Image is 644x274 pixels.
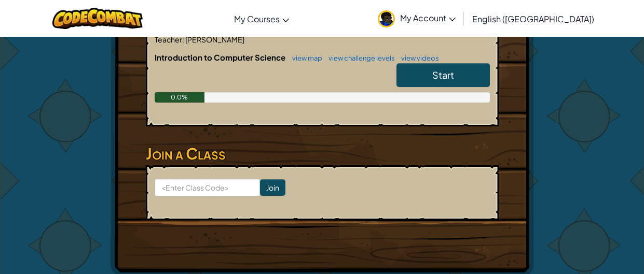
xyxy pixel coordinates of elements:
img: avatar [378,10,395,27]
h3: Join a Class [146,142,499,165]
a: view map [287,54,322,62]
span: [PERSON_NAME] [184,35,244,44]
a: English ([GEOGRAPHIC_DATA]) [467,5,599,33]
span: Teacher [155,35,182,44]
span: Introduction to Computer Science [155,52,287,62]
a: view videos [396,54,439,62]
a: My Courses [229,5,294,33]
input: <Enter Class Code> [155,179,260,196]
span: Start [432,69,454,81]
a: view challenge levels [323,54,395,62]
a: My Account [373,2,461,35]
div: 0.0% [155,92,205,103]
input: Join [260,179,285,196]
span: My Account [400,12,456,23]
span: My Courses [234,13,280,24]
img: CodeCombat logo [52,8,143,29]
span: : [182,35,184,44]
span: English ([GEOGRAPHIC_DATA]) [472,13,594,24]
